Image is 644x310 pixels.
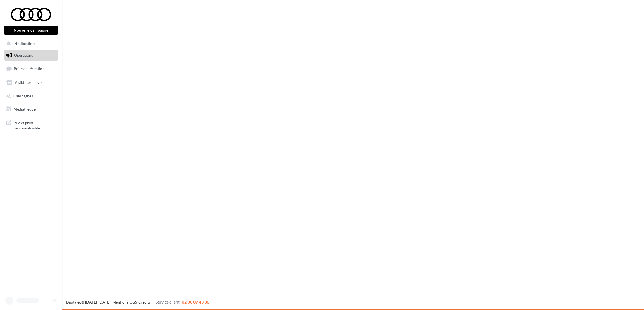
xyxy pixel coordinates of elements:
span: © [DATE]-[DATE] - - - [66,300,209,304]
a: Médiathèque [3,104,59,115]
a: Opérations [3,50,59,61]
button: Nouvelle campagne [4,26,58,35]
a: PLV et print personnalisable [3,117,59,133]
span: Boîte de réception [14,66,44,71]
span: Campagnes [13,93,33,98]
a: Visibilité en ligne [3,77,59,88]
a: CGS [130,300,137,304]
a: Campagnes [3,90,59,102]
span: PLV et print personnalisable [13,119,56,131]
span: Opérations [14,53,33,57]
a: Crédits [138,300,151,304]
span: Service client [155,299,180,304]
a: Boîte de réception [3,63,59,74]
a: Digitaleo [66,300,81,304]
span: Médiathèque [13,107,36,111]
span: 02 30 07 43 80 [182,299,209,304]
span: Notifications [14,42,36,46]
a: Mentions [112,300,128,304]
span: Visibilité en ligne [15,80,43,85]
